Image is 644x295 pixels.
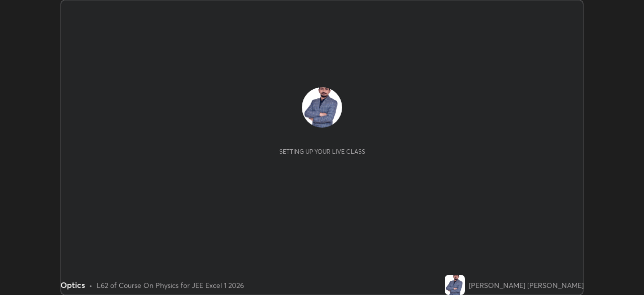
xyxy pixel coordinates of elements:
[89,280,93,290] div: •
[97,280,244,290] div: L62 of Course On Physics for JEE Excel 1 2026
[469,280,584,290] div: [PERSON_NAME] [PERSON_NAME]
[445,275,465,295] img: eb3a979bad86496f9925e30dd98b2782.jpg
[60,279,85,291] div: Optics
[279,148,365,155] div: Setting up your live class
[302,87,342,128] img: eb3a979bad86496f9925e30dd98b2782.jpg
